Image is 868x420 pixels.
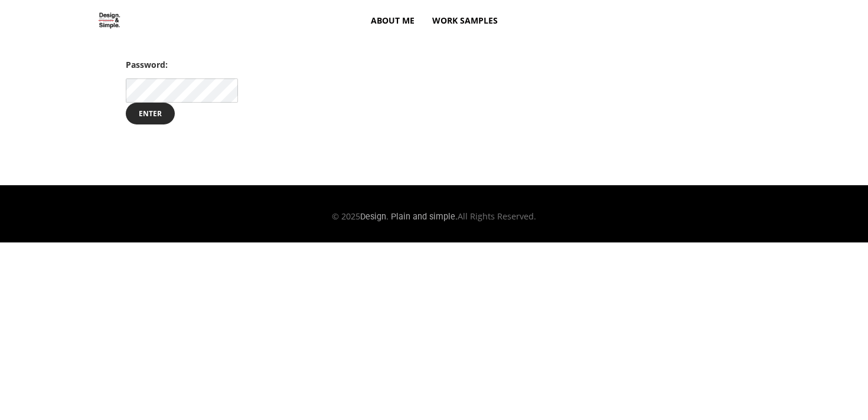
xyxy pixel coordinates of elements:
[126,78,238,103] input: Password:
[126,59,742,103] label: Password:
[80,2,139,39] img: Design. Plain and simple.
[126,103,175,125] input: Enter
[360,212,458,222] a: Design. Plain and simple.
